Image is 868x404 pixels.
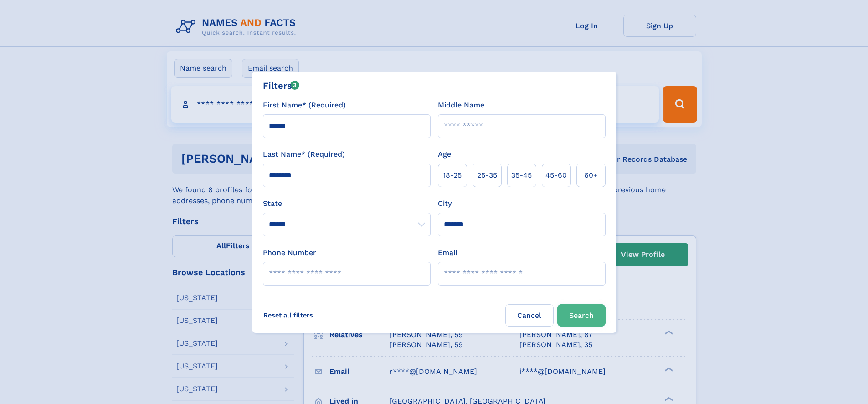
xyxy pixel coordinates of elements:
span: 60+ [584,170,598,181]
label: Phone Number [263,247,316,258]
button: Search [557,304,606,327]
label: First Name* (Required) [263,100,346,111]
span: 18‑25 [443,170,462,181]
span: 25‑35 [477,170,497,181]
label: Email [438,247,457,258]
span: 45‑60 [545,170,567,181]
label: Age [438,149,451,160]
span: 35‑45 [511,170,532,181]
label: City [438,198,452,209]
label: Last Name* (Required) [263,149,345,160]
label: Cancel [505,304,554,327]
label: Middle Name [438,100,484,111]
label: State [263,198,431,209]
label: Reset all filters [257,304,319,326]
div: Filters [263,79,300,92]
